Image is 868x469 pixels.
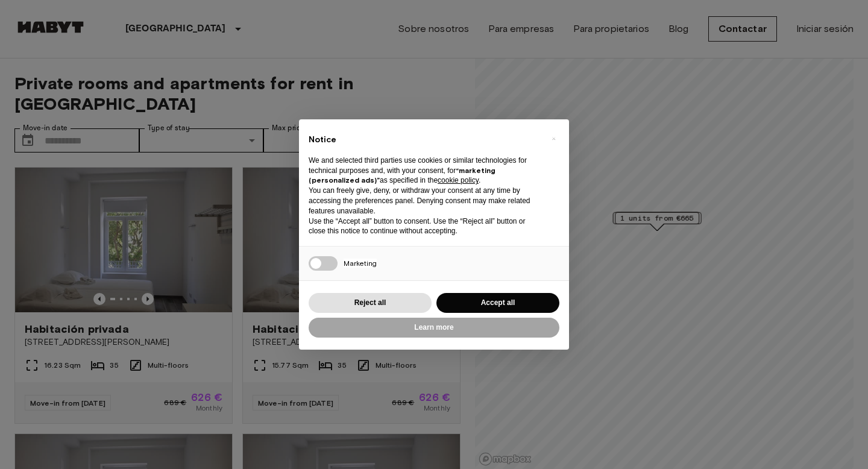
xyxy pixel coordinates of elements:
[309,216,540,237] p: Use the “Accept all” button to consent. Use the “Reject all” button or close this notice to conti...
[438,176,479,184] a: cookie policy
[309,318,559,338] button: Learn more
[309,166,495,185] strong: “marketing (personalized ads)”
[552,131,556,146] span: ×
[309,156,540,186] p: We and selected third parties use cookies or similar technologies for technical purposes and, wit...
[344,259,377,268] span: Marketing
[309,186,540,216] p: You can freely give, deny, or withdraw your consent at any time by accessing the preferences pane...
[309,293,432,313] button: Reject all
[436,293,559,313] button: Accept all
[544,129,563,148] button: Close this notice
[309,134,540,146] h2: Notice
